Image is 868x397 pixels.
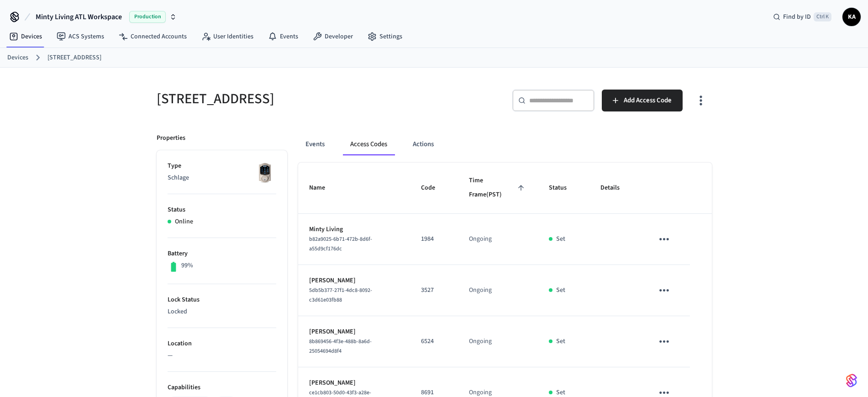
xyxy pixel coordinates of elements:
[421,286,447,295] p: 3527
[309,338,372,355] span: 8b869456-4f3e-488b-8a6d-25054694d8f4
[421,181,447,195] span: Code
[2,28,49,45] a: Devices
[168,307,276,317] p: Locked
[49,28,111,45] a: ACS Systems
[305,28,360,45] a: Developer
[168,249,276,259] p: Battery
[309,225,400,234] p: Minty Living
[309,286,372,304] span: 5db5b377-27f1-4dc8-8092-c3d61e03fb88
[157,133,185,143] p: Properties
[343,133,395,155] button: Access Codes
[421,234,447,244] p: 1984
[168,173,276,183] p: Schlage
[111,28,194,45] a: Connected Accounts
[129,11,166,23] span: Production
[458,265,538,316] td: Ongoing
[181,261,193,270] p: 99%
[309,235,372,253] span: b82a9025-6b71-472b-8d6f-a55d9cf176dc
[556,286,565,295] p: Set
[421,337,447,346] p: 6524
[168,161,276,171] p: Type
[309,276,400,286] p: [PERSON_NAME]
[843,9,860,25] span: KA
[194,28,261,45] a: User Identities
[168,205,276,215] p: Status
[360,28,410,45] a: Settings
[261,28,305,45] a: Events
[298,133,712,155] div: ant example
[600,181,631,195] span: Details
[549,181,579,195] span: Status
[168,339,276,349] p: Location
[846,373,857,388] img: SeamLogoGradient.69752ec5.svg
[253,161,276,184] img: Schlage Sense Smart Deadbolt with Camelot Trim, Front
[766,9,839,25] div: Find by IDCtrl K
[47,53,101,63] a: [STREET_ADDRESS]
[309,327,400,337] p: [PERSON_NAME]
[157,90,429,108] h5: [STREET_ADDRESS]
[783,12,811,21] span: Find by ID
[405,133,441,155] button: Actions
[556,337,565,346] p: Set
[556,234,565,244] p: Set
[602,90,683,111] button: Add Access Code
[624,95,672,106] span: Add Access Code
[7,53,28,63] a: Devices
[469,174,527,202] span: Time Frame(PST)
[309,181,337,195] span: Name
[458,214,538,265] td: Ongoing
[168,295,276,305] p: Lock Status
[814,12,831,21] span: Ctrl K
[168,351,276,360] p: —
[309,378,400,388] p: [PERSON_NAME]
[298,133,332,155] button: Events
[458,316,538,367] td: Ongoing
[842,8,861,26] button: KA
[36,11,122,22] span: Minty Living ATL Workspace
[175,217,193,227] p: Online
[168,383,276,392] p: Capabilities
